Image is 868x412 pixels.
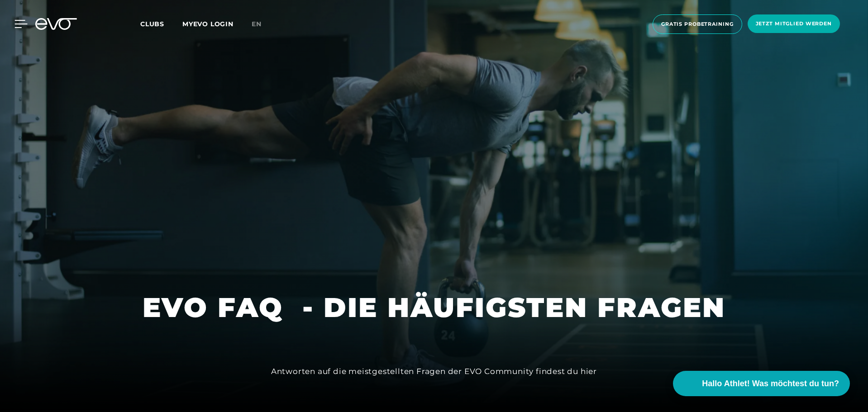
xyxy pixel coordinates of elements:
[271,364,597,379] div: Antworten auf die meistgestellten Fragen der EVO Community findest du hier
[650,14,745,34] a: Gratis Probetraining
[661,20,734,28] span: Gratis Probetraining
[140,20,164,28] span: Clubs
[182,20,234,28] a: MYEVO LOGIN
[252,20,262,28] span: en
[140,19,182,28] a: Clubs
[756,20,832,28] span: Jetzt Mitglied werden
[702,378,839,390] span: Hallo Athlet! Was möchtest du tun?
[252,19,272,29] a: en
[745,14,843,34] a: Jetzt Mitglied werden
[673,371,850,396] button: Hallo Athlet! Was möchtest du tun?
[143,290,725,325] h1: EVO FAQ - DIE HÄUFIGSTEN FRAGEN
